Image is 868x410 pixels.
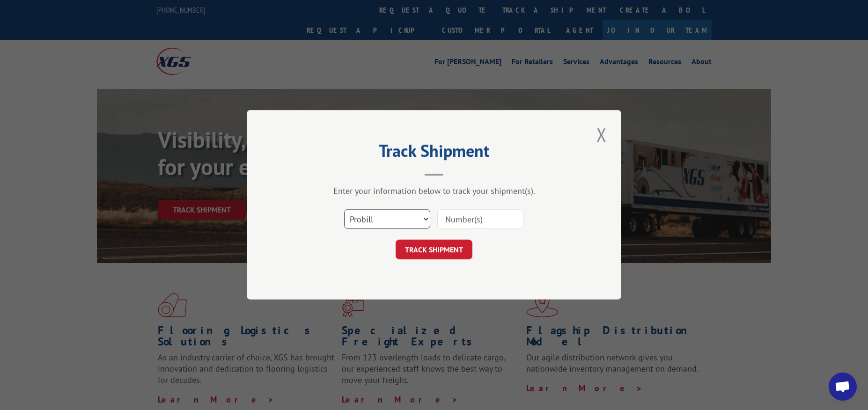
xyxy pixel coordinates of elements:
[437,210,523,229] input: Number(s)
[594,122,610,147] button: Close modal
[829,373,857,401] a: Open chat
[396,240,472,260] button: TRACK SHIPMENT
[294,186,574,197] div: Enter your information below to track your shipment(s).
[294,144,574,162] h2: Track Shipment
